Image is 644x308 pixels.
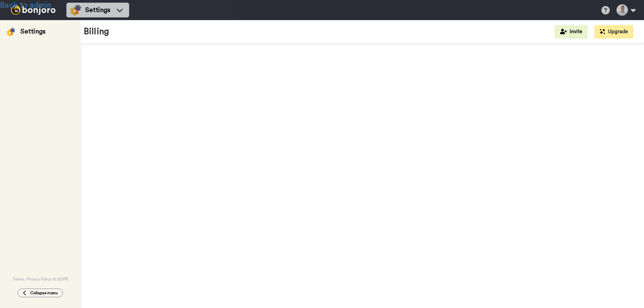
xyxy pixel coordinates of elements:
[70,5,81,15] img: settings-colored.svg
[30,290,58,296] span: Collapse menu
[85,5,110,15] span: Settings
[84,27,109,37] h1: Billing
[555,25,588,39] button: Invite
[7,28,15,36] img: settings-colored.svg
[594,25,633,39] button: Upgrade
[17,289,63,297] button: Collapse menu
[20,27,46,36] div: Settings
